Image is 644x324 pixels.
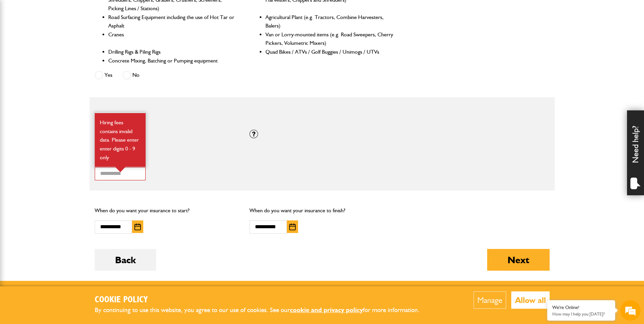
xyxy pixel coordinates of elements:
[552,311,610,317] p: How may I help you today?
[487,249,550,271] button: Next
[95,305,431,316] p: By continuing to use this website, you agree to our use of cookies. See our for more information.
[265,13,394,30] li: Agricultural Plant (e.g. Tractors, Combine Harvesters, Balers)
[108,48,237,56] li: Drilling Rigs & Piling Rigs
[265,48,394,56] li: Quad Bikes / ATVs / Golf Buggies / Unimogs / UTVs
[95,249,156,271] button: Back
[108,13,237,30] li: Road Surfacing Equipment including the use of Hot Tar or Asphalt
[289,223,296,230] img: Choose date
[250,206,394,215] p: When do you want your insurance to finish?
[265,30,394,48] li: Van or Lorry-mounted items (e.g. Road Sweepers, Cherry Pickers, Volumetric Mixers)
[123,71,140,79] label: No
[95,206,240,215] p: When do you want your insurance to start?
[552,305,610,310] div: We're Online!
[115,167,126,172] img: error-box-arrow.svg
[95,295,431,305] h2: Cookie Policy
[474,291,506,309] button: Manage
[290,306,363,314] a: cookie and privacy policy
[511,291,550,309] button: Allow all
[108,30,237,48] li: Cranes
[108,56,237,65] li: Concrete Mixing, Batching or Pumping equipment
[95,113,146,167] div: Hiring fees contains invalid data. Please enter enter digits 0 - 9 only
[134,223,141,230] img: Choose date
[627,110,644,195] div: Need help?
[95,71,112,79] label: Yes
